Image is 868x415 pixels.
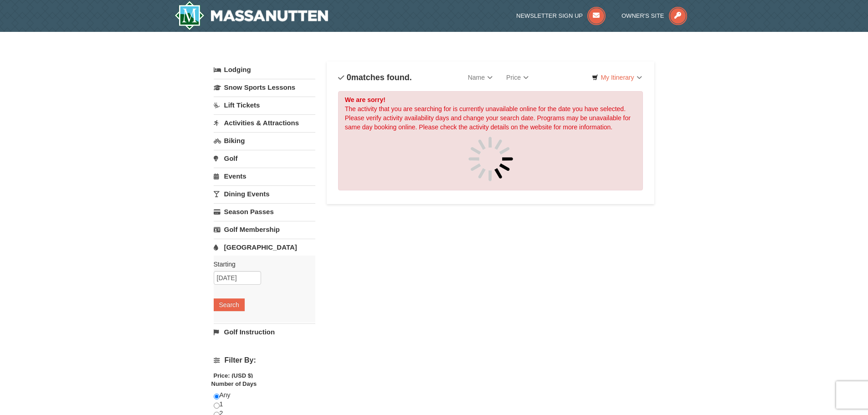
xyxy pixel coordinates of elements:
[621,12,664,19] span: Owner's Site
[214,185,315,202] a: Dining Events
[214,61,315,78] a: Lodging
[214,221,315,238] a: Golf Membership
[516,12,583,19] span: Newsletter Sign Up
[338,91,643,190] div: The activity that you are searching for is currently unavailable online for the date you have sel...
[345,96,385,103] strong: We are sorry!
[214,114,315,131] a: Activities & Attractions
[461,68,499,87] a: Name
[214,372,253,379] strong: Price: (USD $)
[499,68,535,87] a: Price
[214,323,315,340] a: Golf Instruction
[468,136,514,182] img: spinner.gif
[214,168,315,184] a: Events
[586,71,647,84] a: My Itinerary
[175,1,329,30] a: Massanutten Resort
[214,356,315,364] h4: Filter By:
[516,12,606,19] a: Newsletter Sign Up
[211,380,257,387] strong: Number of Days
[214,150,315,167] a: Golf
[214,239,315,256] a: [GEOGRAPHIC_DATA]
[175,1,329,30] img: Massanutten Resort Logo
[214,298,245,311] button: Search
[214,97,315,113] a: Lift Tickets
[214,132,315,149] a: Biking
[214,203,315,220] a: Season Passes
[214,79,315,96] a: Snow Sports Lessons
[214,260,308,269] label: Starting
[621,12,687,19] a: Owner's Site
